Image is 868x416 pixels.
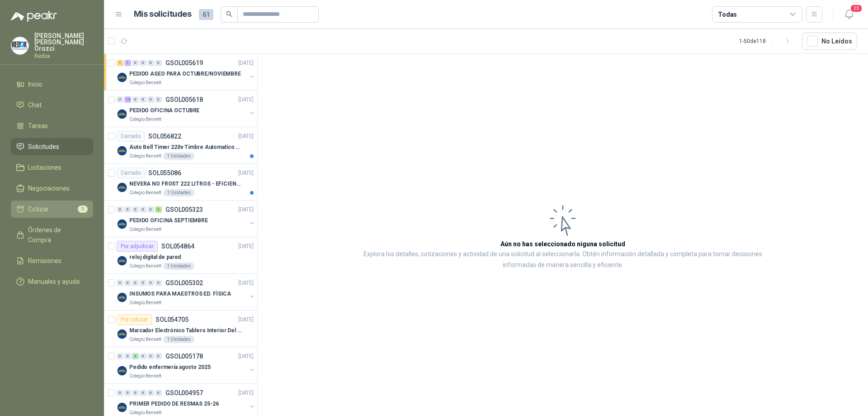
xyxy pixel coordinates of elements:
[129,106,199,115] p: PEDIDO OFICINA OCTUBRE
[78,206,88,213] span: 1
[11,159,93,176] a: Licitaciones
[28,100,42,110] span: Chat
[124,390,131,396] div: 0
[104,164,257,201] a: CerradoSOL055086[DATE] Company LogoNEVERA NO FROST 222 LITROS - EFICIENCIA ENERGETICA AColegio Be...
[11,180,93,197] a: Negociaciones
[11,11,57,22] img: Logo peakr
[28,79,42,89] span: Inicio
[132,96,139,103] div: 0
[117,57,255,86] a: 1 1 0 0 0 0 GSOL005619[DATE] Company LogoPEDIDO ASEO PARA OCTUBRE/NOVIEMBREColegio Bennett
[155,280,162,286] div: 0
[124,96,131,103] div: 14
[129,290,231,298] p: INSUMOS PARA MAESTROS ED. FÍSICA
[129,299,161,306] p: Colegio Bennett
[117,131,145,142] div: Cerrado
[34,33,93,52] p: [PERSON_NAME] [PERSON_NAME] Orozci
[28,204,49,214] span: Cotizar
[155,353,162,359] div: 0
[132,390,139,396] div: 0
[238,59,254,67] p: [DATE]
[163,153,194,160] div: 1 Unidades
[117,109,127,120] img: Company Logo
[28,142,59,152] span: Solicitudes
[117,182,127,193] img: Company Logo
[117,390,123,396] div: 0
[129,263,161,270] p: Colegio Bennett
[117,353,123,359] div: 0
[238,389,254,397] p: [DATE]
[129,143,242,152] p: Auto Bell Timer 220v Timbre Automatico Para Colegios, Indust
[104,127,257,164] a: CerradoSOL056822[DATE] Company LogoAuto Bell Timer 220v Timbre Automatico Para Colegios, IndustCo...
[165,206,203,213] p: GSOL005323
[238,316,254,324] p: [DATE]
[161,243,194,249] p: SOL054864
[28,183,70,193] span: Negociaciones
[129,189,161,196] p: Colegio Bennett
[132,60,139,66] div: 0
[129,180,242,188] p: NEVERA NO FROST 222 LITROS - EFICIENCIA ENERGETICA A
[165,96,203,103] p: GSOL005618
[134,8,192,21] h1: Mis solicitudes
[238,96,254,104] p: [DATE]
[147,206,154,213] div: 0
[140,206,146,213] div: 0
[348,249,778,271] p: Explora los detalles, cotizaciones y actividad de una solicitud al seleccionarla. Obtén informaci...
[165,390,203,396] p: GSOL004957
[11,201,93,218] a: Cotizar1
[140,96,146,103] div: 0
[155,206,162,213] div: 3
[28,225,85,245] span: Órdenes de Compra
[11,117,93,134] a: Tareas
[124,60,131,66] div: 1
[11,252,93,269] a: Remisiones
[238,279,254,287] p: [DATE]
[163,336,194,343] div: 1 Unidades
[129,216,208,225] p: PEDIDO OFICINA SEPTIEMBRE
[140,353,146,359] div: 0
[117,206,123,213] div: 0
[140,390,146,396] div: 0
[117,277,255,306] a: 0 0 0 0 0 0 GSOL005302[DATE] Company LogoINSUMOS PARA MAESTROS ED. FÍSICAColegio Bennett
[129,336,161,343] p: Colegio Bennett
[11,273,93,290] a: Manuales y ayuda
[28,163,61,172] span: Licitaciones
[11,138,93,155] a: Solicitudes
[117,255,127,266] img: Company Logo
[129,363,211,372] p: Pedido enfermería agosto 2025
[147,390,154,396] div: 0
[117,280,123,286] div: 0
[226,11,232,17] span: search
[104,237,257,274] a: Por adjudicarSOL054864[DATE] Company Logoreloj digital de paredColegio Bennett1 Unidades
[129,153,161,160] p: Colegio Bennett
[129,70,241,78] p: PEDIDO ASEO PARA OCTUBRE/NOVIEMBRE
[117,365,127,376] img: Company Logo
[132,206,139,213] div: 0
[129,373,161,380] p: Colegio Bennett
[28,121,48,131] span: Tareas
[11,37,28,54] img: Company Logo
[165,60,203,66] p: GSOL005619
[238,169,254,177] p: [DATE]
[140,60,146,66] div: 0
[124,206,131,213] div: 0
[129,79,161,86] p: Colegio Bennett
[129,400,219,408] p: PRIMER PEDIDO DE RESMAS 25-26
[132,353,139,359] div: 3
[117,219,127,230] img: Company Logo
[199,9,213,20] span: 61
[28,256,61,266] span: Remisiones
[11,221,93,249] a: Órdenes de Compra
[155,60,162,66] div: 0
[147,60,154,66] div: 0
[129,116,161,123] p: Colegio Bennett
[165,280,203,286] p: GSOL005302
[155,390,162,396] div: 0
[238,206,254,214] p: [DATE]
[238,242,254,251] p: [DATE]
[739,34,795,48] div: 1 - 50 de 118
[117,60,123,66] div: 1
[124,280,131,286] div: 0
[129,226,161,233] p: Colegio Bennett
[104,311,257,347] a: Por cotizarSOL054705[DATE] Company LogoMarcador Electrónico Tablero Interior Del Día Del Juego Pa...
[148,170,181,176] p: SOL055086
